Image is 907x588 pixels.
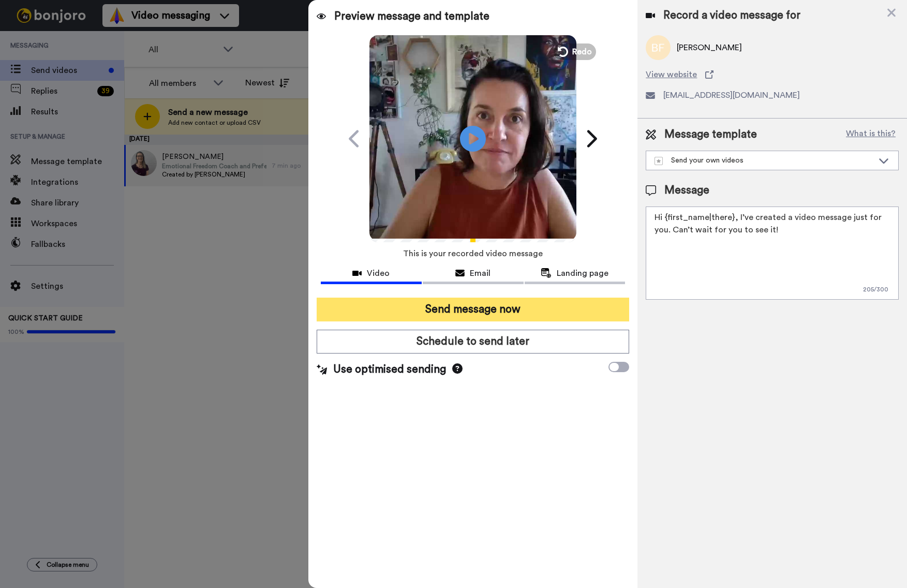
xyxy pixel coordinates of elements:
a: View website [646,68,899,81]
span: Message [664,183,709,198]
span: Video [367,267,390,280]
button: Send message now [317,298,629,321]
span: Landing page [557,267,608,280]
div: Send your own videos [655,155,873,166]
span: Use optimised sending [333,362,446,377]
span: This is your recorded video message [403,242,543,265]
span: View website [646,68,697,81]
span: [EMAIL_ADDRESS][DOMAIN_NAME] [663,89,800,101]
span: Email [470,267,490,280]
button: What is this? [843,127,899,142]
button: Schedule to send later [317,330,629,354]
textarea: Hi {first_name|there}, I’ve created a video message just for you. Can’t wait for you to see it! [646,207,899,300]
span: Message template [664,127,757,142]
img: demo-template.svg [655,157,663,165]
